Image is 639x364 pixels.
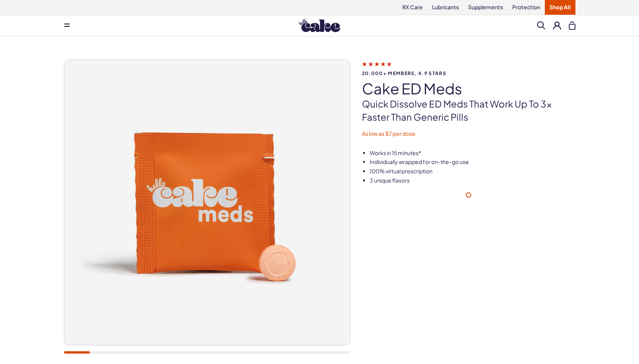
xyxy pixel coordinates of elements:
[370,149,575,157] li: Works in 15 minutes*
[362,60,575,76] a: 20,000+ members, 4.9 stars
[370,167,575,175] li: 100% virtual prescription
[362,80,575,97] h1: Cake ED Meds
[362,130,575,138] p: As low as $7 per dose
[370,158,575,166] li: Individually wrapped for on-the-go use
[370,177,575,185] li: 3 unique flavors
[362,97,575,123] p: Quick dissolve ED Meds that work up to 3x faster than generic pills
[64,60,350,345] img: Cake ED Meds
[362,71,575,76] span: 20,000+ members, 4.9 stars
[299,19,340,32] img: Hello Cake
